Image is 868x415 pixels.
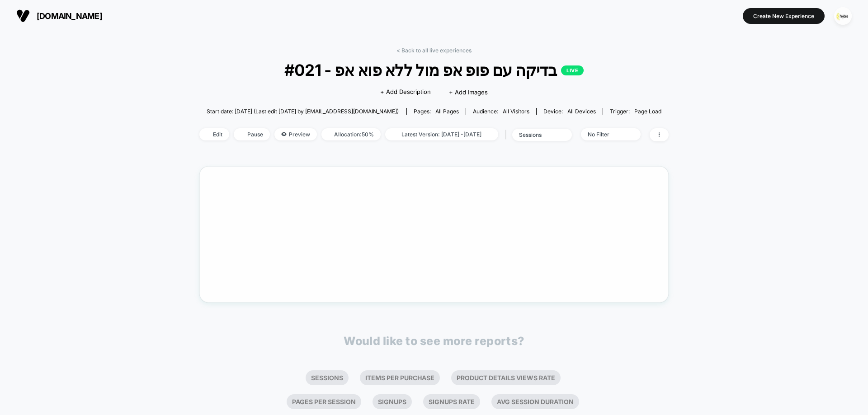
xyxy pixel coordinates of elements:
[503,108,529,115] span: All Visitors
[435,108,459,115] span: all pages
[199,128,229,140] span: Edit
[380,88,431,97] span: + Add Description
[37,11,102,21] span: [DOMAIN_NAME]
[223,61,645,79] span: #021 - בדיקה עם פופ אפ מול ללא פוא אפ
[234,128,270,140] span: Pause
[16,9,30,23] img: Visually logo
[423,394,480,409] li: Signups Rate
[491,394,579,409] li: Avg Session Duration
[449,89,488,96] span: + Add Images
[385,128,498,140] span: Latest Version: [DATE] - [DATE]
[834,7,852,25] img: ppic
[321,128,381,140] span: Allocation: 50%
[743,8,825,24] button: Create New Experience
[567,108,596,115] span: all devices
[588,131,624,138] div: No Filter
[360,370,440,385] li: Items Per Purchase
[451,370,561,385] li: Product Details Views Rate
[344,334,524,348] p: Would like to see more reports?
[306,370,349,385] li: Sessions
[536,108,603,115] span: Device:
[207,108,399,115] span: Start date: [DATE] (Last edit [DATE] by [EMAIL_ADDRESS][DOMAIN_NAME])
[473,108,529,115] div: Audience:
[503,128,512,141] span: |
[14,9,105,23] button: [DOMAIN_NAME]
[634,108,661,115] span: Page Load
[561,65,584,75] p: LIVE
[396,47,472,54] a: < Back to all live experiences
[519,131,555,138] div: sessions
[373,394,412,409] li: Signups
[274,128,317,140] span: Preview
[831,7,854,25] button: ppic
[414,108,459,115] div: Pages:
[610,108,661,115] div: Trigger:
[287,394,361,409] li: Pages Per Session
